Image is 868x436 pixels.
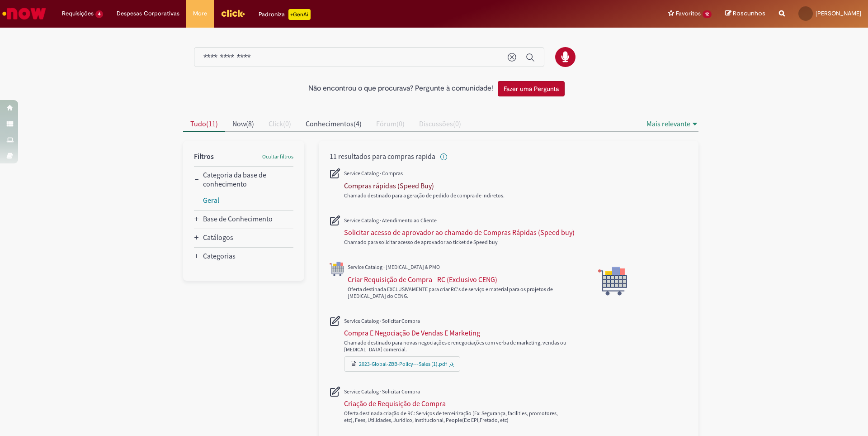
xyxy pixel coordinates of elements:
span: 4 [95,10,103,18]
img: click_logo_yellow_360x200.png [221,6,245,20]
img: ServiceNow [1,5,47,23]
span: [PERSON_NAME] [816,10,861,17]
span: More [193,9,207,18]
span: Despesas Corporativas [117,9,179,18]
div: Padroniza [259,9,311,20]
span: Rascunhos [733,9,765,18]
span: Requisições [62,9,94,18]
h2: Não encontrou o que procurava? Pergunte à comunidade! [308,85,493,93]
button: Fazer uma Pergunta [498,81,565,96]
a: Rascunhos [725,10,765,18]
span: Favoritos [676,9,701,18]
span: 12 [703,10,712,18]
p: +GenAi [288,9,311,20]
